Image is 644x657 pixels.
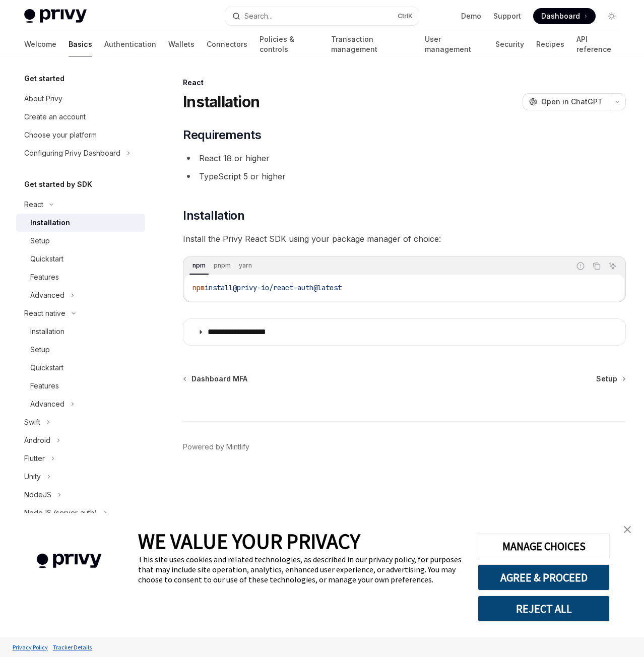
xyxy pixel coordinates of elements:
a: Dashboard MFA [184,374,247,384]
span: Dashboard [541,11,580,21]
a: Privacy Policy [10,638,50,656]
a: Welcome [24,32,56,56]
button: Toggle Configuring Privy Dashboard section [16,144,145,162]
div: npm [189,259,209,272]
a: Installation [16,322,145,341]
button: Toggle Unity section [16,468,145,486]
div: Features [30,271,59,283]
li: TypeScript 5 or higher [183,169,626,183]
div: yarn [236,259,255,272]
a: Features [16,268,145,286]
button: Toggle Advanced section [16,395,145,413]
div: Unity [24,471,41,483]
div: Quickstart [30,362,63,374]
a: Demo [461,11,481,21]
div: This site uses cookies and related technologies, as described in our privacy policy, for purposes... [138,554,463,584]
a: Recipes [536,32,564,56]
a: Policies & controls [260,32,319,56]
a: Wallets [168,32,195,56]
a: close banner [617,519,637,540]
div: pnpm [211,259,234,272]
span: Install the Privy React SDK using your package manager of choice: [183,232,626,246]
span: WE VALUE YOUR PRIVACY [138,528,360,554]
span: Open in ChatGPT [541,97,603,107]
a: Connectors [207,32,247,56]
a: Transaction management [331,32,413,56]
div: Search... [244,10,273,22]
div: Advanced [30,398,65,410]
button: Open in ChatGPT [523,93,609,110]
a: Setup [16,232,145,250]
div: NodeJS [24,489,51,501]
button: Copy the contents from the code block [590,259,603,273]
a: Setup [16,341,145,359]
h1: Installation [183,93,260,111]
button: Toggle Flutter section [16,449,145,468]
button: Ask AI [606,259,619,273]
div: Installation [30,325,65,338]
span: install [205,283,233,292]
div: React native [24,307,66,319]
button: Toggle dark mode [604,8,620,24]
button: REJECT ALL [478,596,610,622]
li: React 18 or higher [183,151,626,165]
div: React [183,78,626,88]
h5: Get started by SDK [24,178,92,190]
a: User management [425,32,483,56]
div: Advanced [30,289,65,301]
span: Dashboard MFA [191,374,247,384]
span: Ctrl K [398,12,413,20]
a: Basics [69,32,92,56]
div: Features [30,380,59,392]
div: Quickstart [30,253,63,265]
a: API reference [576,32,620,56]
button: AGREE & PROCEED [478,564,610,590]
button: Toggle Swift section [16,413,145,431]
span: Installation [183,208,244,224]
a: Support [493,11,521,21]
span: npm [192,283,205,292]
a: Create an account [16,108,145,126]
div: Android [24,434,50,446]
button: Toggle React native section [16,304,145,322]
span: Requirements [183,127,261,143]
a: Authentication [104,32,156,56]
a: Tracker Details [50,638,94,656]
button: Toggle React section [16,195,145,214]
div: Choose your platform [24,129,97,141]
a: Choose your platform [16,126,145,144]
a: Installation [16,214,145,232]
div: Configuring Privy Dashboard [24,147,120,159]
button: MANAGE CHOICES [478,533,610,559]
div: Setup [30,344,50,356]
button: Report incorrect code [574,259,587,273]
a: Quickstart [16,359,145,377]
button: Toggle NodeJS section [16,486,145,504]
a: Security [495,32,524,56]
button: Open search [225,7,418,25]
div: Flutter [24,452,45,465]
img: light logo [24,9,87,23]
button: Toggle Android section [16,431,145,449]
a: About Privy [16,90,145,108]
div: Setup [30,235,50,247]
div: Installation [30,217,70,229]
div: NodeJS (server-auth) [24,507,97,519]
h5: Get started [24,73,65,85]
div: About Privy [24,93,62,105]
img: close banner [624,526,631,533]
div: Create an account [24,111,86,123]
a: Dashboard [533,8,596,24]
a: Setup [596,374,625,384]
span: Setup [596,374,617,384]
button: Toggle Advanced section [16,286,145,304]
a: Powered by Mintlify [183,442,249,452]
div: Swift [24,416,40,428]
a: Features [16,377,145,395]
a: Quickstart [16,250,145,268]
span: @privy-io/react-auth@latest [233,283,342,292]
button: Toggle NodeJS (server-auth) section [16,504,145,522]
div: React [24,199,43,211]
img: company logo [15,539,123,583]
